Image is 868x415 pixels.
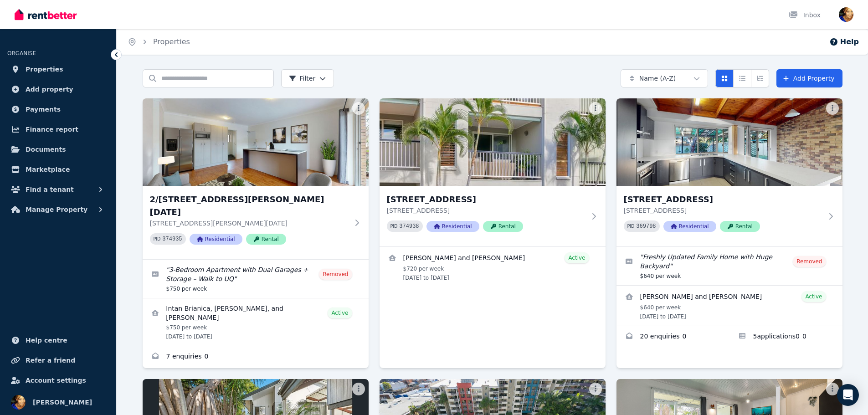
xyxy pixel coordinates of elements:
img: Lauren Epps [11,395,26,410]
button: Find a tenant [7,180,109,199]
div: Inbox [789,10,821,20]
code: 369798 [636,223,656,230]
a: Enquiries for 31 Sirus St, Eagleby [616,326,729,348]
span: [PERSON_NAME] [33,397,92,408]
small: PID [627,224,635,229]
span: Filter [289,74,316,83]
span: Add property [26,84,73,95]
a: Documents [7,140,109,159]
button: More options [589,383,602,395]
span: Residential [190,234,242,245]
span: Rental [246,234,286,245]
span: Payments [26,104,61,115]
img: 2/179 Sir Fred Schonell Dr, St Lucia [143,98,369,186]
a: Finance report [7,120,109,138]
img: 31 Sirus St, Eagleby [616,98,842,186]
button: More options [352,102,365,115]
a: Payments [7,100,109,118]
span: Marketplace [26,164,70,175]
p: [STREET_ADDRESS] [387,206,586,215]
a: View details for Intan Brianica, Silu Di, and Mazaya Azelia [143,298,369,346]
a: Enquiries for 2/179 Sir Fred Schonell Dr, St Lucia [143,346,369,368]
small: PID [390,224,398,229]
span: Rental [483,221,523,232]
button: More options [589,102,602,115]
button: Filter [281,69,334,87]
button: Expanded list view [751,69,769,87]
a: Properties [7,60,109,78]
small: PID [154,236,161,241]
span: Residential [426,221,479,232]
a: Properties [153,37,190,46]
div: View options [715,69,769,87]
a: 2/179 Sir Fred Schonell Dr, St Lucia2/[STREET_ADDRESS][PERSON_NAME] [DATE][STREET_ADDRESS][PERSON... [143,98,369,259]
button: More options [352,383,365,395]
a: Account settings [7,371,109,389]
button: Help [829,36,859,47]
img: Lauren Epps [839,7,853,22]
button: Manage Property [7,200,109,219]
a: Applications for 31 Sirus St, Eagleby [729,326,842,348]
span: Account settings [26,375,86,386]
img: 5/38 Collingwood St, Paddington [380,98,606,186]
span: Manage Property [26,204,87,215]
a: View details for Anthony Kleidon and Scott Robson [380,247,606,287]
a: Add property [7,80,109,98]
a: Add Property [776,69,842,87]
button: Card view [715,69,734,87]
p: [STREET_ADDRESS] [624,206,822,215]
a: Refer a friend [7,351,109,369]
p: [STREET_ADDRESS][PERSON_NAME][DATE] [150,219,349,228]
span: Help centre [26,335,67,346]
a: Edit listing: 3-Bedroom Apartment with Dual Garages + Storage – Walk to UQ [143,260,369,298]
button: Compact list view [733,69,751,87]
a: 31 Sirus St, Eagleby[STREET_ADDRESS][STREET_ADDRESS]PID 369798ResidentialRental [616,98,842,246]
button: More options [826,383,839,395]
a: View details for Jack Lewis and Emily Andrews [616,286,842,326]
span: ORGANISE [7,50,36,56]
img: RentBetter [15,8,77,21]
h3: [STREET_ADDRESS] [387,193,586,206]
div: Open Intercom Messenger [837,384,859,406]
span: Rental [720,221,760,232]
span: Find a tenant [26,184,74,195]
span: Finance report [26,124,78,135]
button: More options [826,102,839,115]
h3: 2/[STREET_ADDRESS][PERSON_NAME] [DATE] [150,193,349,219]
span: Residential [663,221,716,232]
span: Refer a friend [26,355,75,366]
button: Name (A-Z) [621,69,708,87]
a: Edit listing: Freshly Updated Family Home with Huge Backyard [616,247,842,285]
code: 374938 [399,223,419,230]
a: 5/38 Collingwood St, Paddington[STREET_ADDRESS][STREET_ADDRESS]PID 374938ResidentialRental [380,98,606,246]
span: Name (A-Z) [639,74,676,83]
h3: [STREET_ADDRESS] [624,193,822,206]
span: Documents [26,144,66,155]
span: Properties [26,64,63,75]
code: 374935 [162,236,182,242]
nav: Breadcrumb [117,29,201,55]
a: Marketplace [7,160,109,179]
a: Help centre [7,331,109,349]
